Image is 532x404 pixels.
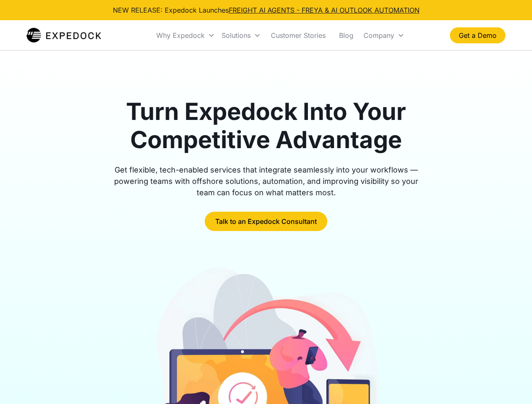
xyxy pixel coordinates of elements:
[27,27,101,44] img: Expedock Logo
[27,27,101,44] a: home
[104,164,428,198] div: Get flexible, tech-enabled services that integrate seamlessly into your workflows — powering team...
[360,21,408,50] div: Company
[205,212,327,231] a: Talk to an Expedock Consultant
[229,6,420,14] a: FREIGHT AI AGENTS - FREYA & AI OUTLOOK AUTOMATION
[264,21,332,50] a: Customer Stories
[218,21,264,50] div: Solutions
[153,21,218,50] div: Why Expedock
[222,31,251,40] div: Solutions
[450,27,505,43] a: Get a Demo
[332,21,360,50] a: Blog
[364,31,394,40] div: Company
[156,31,205,40] div: Why Expedock
[113,5,420,15] div: NEW RELEASE: Expedock Launches
[104,98,428,154] h1: Turn Expedock Into Your Competitive Advantage
[490,364,532,404] iframe: Chat Widget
